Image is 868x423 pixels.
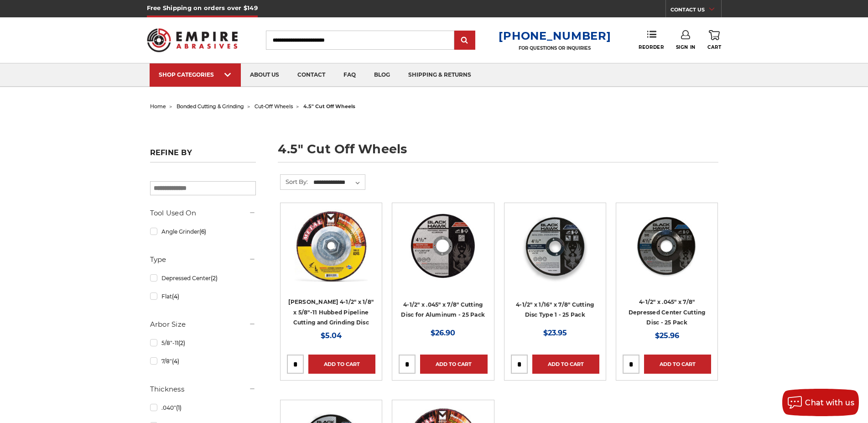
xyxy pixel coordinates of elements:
[456,31,474,50] input: Submit
[630,209,703,282] img: 4-1/2" x 3/64" x 7/8" Depressed Center Type 27 Cut Off Wheel
[255,103,293,110] a: cut-off wheels
[334,63,365,87] a: faq
[420,355,487,374] a: Add to Cart
[178,339,185,346] span: (2)
[278,143,718,162] h1: 4.5" cut off wheels
[172,293,179,300] span: (4)
[406,209,479,282] img: 4.5" cutting disc for aluminum
[150,384,256,395] h5: Thickness
[312,176,365,189] select: Sort By:
[623,209,711,298] a: 4-1/2" x 3/64" x 7/8" Depressed Center Type 27 Cut Off Wheel
[519,209,592,282] img: 4-1/2" x 1/16" x 7/8" Cutting Disc Type 1 - 25 Pack
[399,63,480,87] a: shipping & returns
[150,148,256,162] h5: Refine by
[159,71,232,78] div: SHOP CATEGORIES
[150,254,256,265] h5: Type
[365,63,399,87] a: blog
[150,208,256,219] h5: Tool Used On
[150,224,256,240] a: Angle Grinder
[288,298,374,326] a: [PERSON_NAME] 4-1/2" x 1/8" x 5/8"-11 Hubbed Pipeline Cutting and Grinding Disc
[499,29,611,42] a: [PHONE_NUMBER]
[499,45,611,51] p: FOR QUESTIONS OR INQUIRIES
[150,288,256,304] a: Flat
[287,209,375,298] a: Mercer 4-1/2" x 1/8" x 5/8"-11 Hubbed Cutting and Light Grinding Wheel
[303,103,355,110] span: 4.5" cut off wheels
[172,358,179,365] span: (4)
[321,331,342,340] span: $5.04
[176,404,182,411] span: (1)
[150,400,256,416] a: .040"
[676,44,696,50] span: Sign In
[639,30,664,50] a: Reorder
[655,331,679,340] span: $25.96
[543,329,567,337] span: $23.95
[288,63,334,87] a: contact
[399,209,487,298] a: 4.5" cutting disc for aluminum
[644,355,711,374] a: Add to Cart
[629,298,706,326] a: 4-1/2" x .045" x 7/8" Depressed Center Cutting Disc - 25 Pack
[401,301,485,319] a: 4-1/2" x .045" x 7/8" Cutting Disc for Aluminum - 25 Pack
[707,44,721,50] span: Cart
[211,275,218,282] span: (2)
[295,209,368,282] img: Mercer 4-1/2" x 1/8" x 5/8"-11 Hubbed Cutting and Light Grinding Wheel
[511,209,599,298] a: 4-1/2" x 1/16" x 7/8" Cutting Disc Type 1 - 25 Pack
[308,355,375,374] a: Add to Cart
[707,30,721,50] a: Cart
[532,355,599,374] a: Add to Cart
[241,63,288,87] a: about us
[782,389,859,416] button: Chat with us
[147,22,238,58] img: Empire Abrasives
[150,103,166,110] a: home
[199,228,206,235] span: (6)
[516,301,594,319] a: 4-1/2" x 1/16" x 7/8" Cutting Disc Type 1 - 25 Pack
[150,270,256,286] a: Depressed Center
[150,353,256,369] a: 7/8"
[281,175,308,188] label: Sort By:
[150,335,256,351] a: 5/8"-11
[177,103,244,110] a: bonded cutting & grinding
[639,44,664,50] span: Reorder
[670,5,721,17] a: CONTACT US
[805,398,854,407] span: Chat with us
[431,329,455,337] span: $26.90
[150,319,256,330] h5: Arbor Size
